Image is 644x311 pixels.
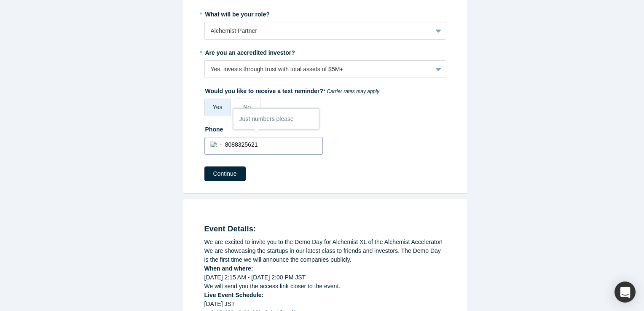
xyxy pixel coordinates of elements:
div: [DATE] 2:15 AM - [DATE] 2:00 PM JST [204,273,446,282]
button: Continue [204,166,246,181]
label: Are you an accredited investor? [204,46,446,57]
div: Yes, invests through trust with total assets of $5M+ [211,65,426,74]
div: We will send you the access link closer to the event. [204,282,446,291]
label: Would you like to receive a text reminder? [204,84,446,96]
strong: Event Details: [204,225,256,233]
strong: Live Event Schedule: [204,292,264,298]
strong: When and where: [204,265,253,272]
span: Yes [213,104,223,110]
label: What will be your role? [204,7,446,19]
em: * Carrier rates may apply [323,88,379,94]
div: Just numbers please [233,109,319,129]
div: We are excited to invite you to the Demo Day for Alchemist XL of the Alchemist Accelerator! [204,238,446,247]
label: Phone [204,122,446,134]
span: No [243,104,251,110]
div: We are showcasing the startups in our latest class to friends and investors. The Demo Day is the ... [204,247,446,264]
